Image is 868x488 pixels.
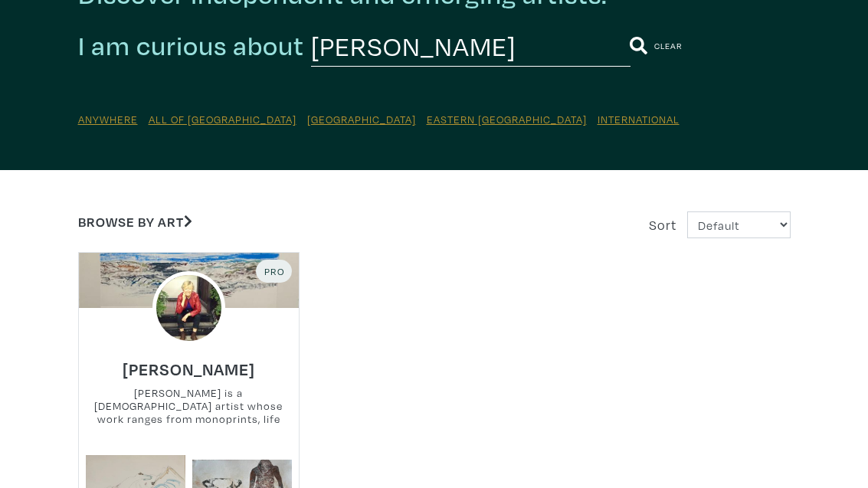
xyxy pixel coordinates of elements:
[149,112,296,126] a: All of [GEOGRAPHIC_DATA]
[649,216,676,234] span: Sort
[79,386,300,427] small: [PERSON_NAME] is a [DEMOGRAPHIC_DATA] artist whose work ranges from monoprints, life drawings and...
[78,29,304,63] h2: I am curious about
[654,37,683,54] a: Clear
[78,112,138,126] a: Anywhere
[427,112,587,126] a: Eastern [GEOGRAPHIC_DATA]
[78,213,192,231] a: Browse by Art
[152,271,226,345] img: phpThumb.php
[123,355,255,372] a: [PERSON_NAME]
[598,112,680,126] a: International
[123,359,255,379] h6: [PERSON_NAME]
[307,112,416,126] a: [GEOGRAPHIC_DATA]
[654,40,683,51] small: Clear
[263,265,285,277] span: Pro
